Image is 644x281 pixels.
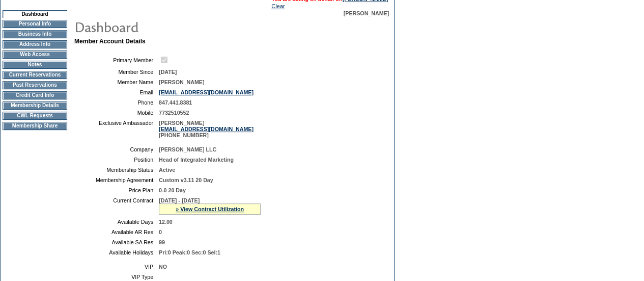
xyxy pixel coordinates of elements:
td: Credit Card Info [3,91,67,99]
td: Membership Share [3,122,67,130]
td: Notes [3,61,67,69]
span: 847.441.8381 [159,99,192,106]
a: Clear [271,3,285,9]
td: Business Info [3,30,67,38]
td: Dashboard [3,10,67,18]
span: [DATE] [159,69,177,75]
td: Price Plan: [78,187,155,193]
td: Current Reservations [3,71,67,79]
span: [PERSON_NAME] [PHONE_NUMBER] [159,120,254,138]
span: [DATE] - [DATE] [159,197,200,203]
td: Current Contract: [78,197,155,215]
span: Active [159,167,175,173]
span: [PERSON_NAME] [159,79,204,85]
td: Past Reservations [3,81,67,89]
span: [PERSON_NAME] [344,10,389,16]
span: 7732510552 [159,110,189,116]
td: Membership Agreement: [78,177,155,183]
span: 12.00 [159,219,173,225]
td: Available AR Res: [78,229,155,235]
td: Membership Status: [78,167,155,173]
td: Member Since: [78,69,155,75]
span: 99 [159,239,165,245]
td: Primary Member: [78,55,155,65]
td: CWL Requests [3,112,67,120]
td: Available Holidays: [78,249,155,256]
td: Exclusive Ambassador: [78,120,155,138]
td: Email: [78,89,155,95]
td: Address Info [3,40,67,48]
b: Member Account Details [74,38,146,45]
span: Head of Integrated Marketing [159,157,234,163]
span: Custom v3.11 20 Day [159,177,213,183]
td: Position: [78,157,155,163]
td: Available Days: [78,219,155,225]
td: Available SA Res: [78,239,155,245]
td: Membership Details [3,101,67,110]
img: pgTtlDashboard.gif [74,16,277,37]
td: Member Name: [78,79,155,85]
span: 0-0 20 Day [159,187,186,193]
td: Phone: [78,99,155,106]
a: [EMAIL_ADDRESS][DOMAIN_NAME] [159,126,254,132]
td: Company: [78,146,155,152]
a: » View Contract Utilization [176,206,244,212]
span: [PERSON_NAME] LLC [159,146,216,152]
td: Web Access [3,50,67,59]
td: Personal Info [3,20,67,28]
span: 0 [159,229,162,235]
td: VIP Type: [78,274,155,280]
a: [EMAIL_ADDRESS][DOMAIN_NAME] [159,89,254,95]
td: Mobile: [78,110,155,116]
span: NO [159,264,167,270]
span: Pri:0 Peak:0 Sec:0 Sel:1 [159,249,220,256]
td: VIP: [78,264,155,270]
